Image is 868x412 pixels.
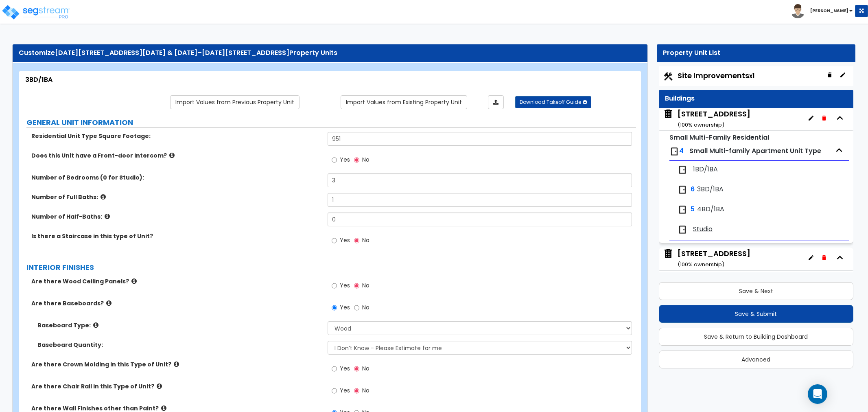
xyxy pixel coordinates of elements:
small: Small Multi-Family Residential [669,133,769,142]
label: Baseboard Type: [37,321,321,329]
span: Small Multi-family Apartment Unit Type [689,146,821,156]
b: [PERSON_NAME] [810,8,848,14]
img: door.png [678,185,687,195]
img: door.png [669,147,679,156]
span: No [362,236,370,244]
button: Download Takeoff Guide [515,96,591,108]
span: Download Takeoff Guide [520,99,581,105]
span: Yes [340,386,350,394]
small: ( 100 % ownership) [678,261,724,268]
span: Studio [693,225,713,234]
img: building.svg [663,248,673,259]
div: Open Intercom Messenger [808,384,827,404]
i: click for more info! [131,278,137,284]
i: click for more info! [169,152,175,158]
button: Save & Return to Building Dashboard [659,328,853,346]
input: Yes [332,386,337,395]
i: click for more info! [93,322,98,328]
img: logo_pro_r.png [1,4,70,20]
span: No [362,364,370,373]
label: Are there Chair Rail in this Type of Unit? [31,382,321,390]
label: Baseboard Quantity: [37,341,321,349]
label: Number of Half-Baths: [31,213,321,221]
span: Yes [340,236,350,244]
span: 5 [691,205,695,214]
div: Buildings [665,94,847,103]
input: Yes [332,236,337,245]
i: click for more info! [105,213,110,219]
label: Are there Baseboards? [31,299,321,307]
input: No [354,236,359,245]
input: Yes [332,364,337,373]
small: x1 [749,72,754,80]
span: No [362,156,370,164]
span: 1BD/1BA [693,165,718,174]
div: Customize Property Units [19,48,641,58]
span: Site Improvements [678,70,754,81]
label: Are there Wood Ceiling Panels? [31,277,321,285]
label: Number of Full Baths: [31,193,321,201]
button: Save & Next [659,282,853,300]
span: 1260 Clay Ave [663,109,750,129]
div: [STREET_ADDRESS] [678,109,750,129]
label: Number of Bedrooms (0 for Studio): [31,173,321,182]
label: Is there a Staircase in this type of Unit? [31,232,321,240]
input: No [354,156,359,164]
div: [STREET_ADDRESS] [678,248,750,269]
i: click for more info! [174,361,179,367]
span: No [362,386,370,394]
input: No [354,364,359,373]
label: INTERIOR FINISHES [26,262,636,273]
span: 6 [691,185,695,194]
i: click for more info! [161,405,166,411]
span: No [362,281,370,289]
i: click for more info! [106,300,112,306]
button: Advanced [659,351,853,368]
label: Are there Crown Molding in this Type of Unit? [31,360,321,368]
a: Import the dynamic attributes value through Excel sheet [488,95,504,109]
span: Yes [340,364,350,373]
img: avatar.png [791,4,805,18]
span: Yes [340,303,350,311]
small: ( 100 % ownership) [678,121,724,129]
span: Yes [340,156,350,164]
img: door.png [678,205,687,215]
img: Construction.png [663,71,673,82]
span: No [362,303,370,311]
input: Yes [332,303,337,312]
button: Save & Submit [659,305,853,323]
input: Yes [332,156,337,164]
i: click for more info! [157,383,162,389]
label: Does this Unit have a Front-door Intercom? [31,151,321,160]
span: 4BD/1BA [697,205,724,214]
span: Yes [340,281,350,289]
span: 3BD/1BA [697,185,724,194]
input: No [354,303,359,312]
i: click for more info! [101,194,106,200]
span: 1264 Clay Ave [663,248,750,269]
label: Residential Unit Type Square Footage: [31,132,321,140]
a: Import the dynamic attribute values from existing properties. [341,95,467,109]
a: Import the dynamic attribute values from previous properties. [170,95,300,109]
input: No [354,281,359,290]
input: No [354,386,359,395]
span: 4 [679,146,684,156]
img: door.png [678,165,687,175]
img: building.svg [663,109,673,119]
span: [DATE][STREET_ADDRESS][DATE] & [DATE]–[DATE][STREET_ADDRESS] [55,48,289,57]
input: Yes [332,281,337,290]
label: GENERAL UNIT INFORMATION [26,117,636,128]
div: Property Unit List [663,48,849,58]
div: 3BD/1BA [25,75,635,85]
img: door.png [678,225,687,234]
